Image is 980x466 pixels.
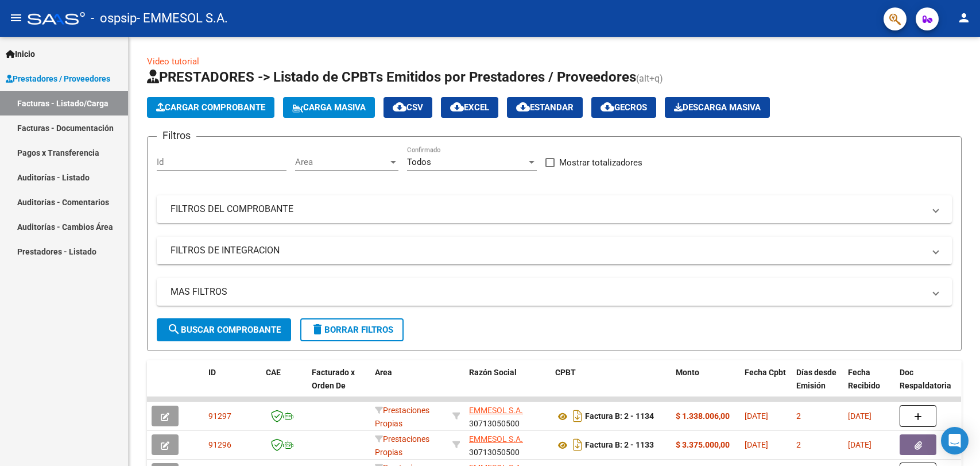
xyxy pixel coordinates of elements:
[848,411,871,421] span: [DATE]
[295,157,388,167] span: Area
[204,360,261,411] datatable-header-cell: ID
[516,102,574,113] span: Estandar
[393,102,423,113] span: CSV
[157,128,196,144] h3: Filtros
[674,102,761,113] span: Descarga Masiva
[676,411,730,421] strong: $ 1.338.006,00
[208,440,231,449] span: 91296
[450,102,489,113] span: EXCEL
[636,73,663,84] span: (alt+q)
[157,237,952,264] mat-expansion-panel-header: FILTROS DE INTEGRACION
[375,406,429,428] span: Prestaciones Propias
[469,404,546,428] div: 30713050500
[665,97,770,118] app-download-masive: Descarga masiva de comprobantes (adjuntos)
[745,440,768,449] span: [DATE]
[311,325,393,335] span: Borrar Filtros
[665,97,770,118] button: Descarga Masiva
[507,97,583,118] button: Estandar
[167,322,181,336] mat-icon: search
[900,368,951,390] span: Doc Respaldatoria
[208,368,216,377] span: ID
[307,360,370,411] datatable-header-cell: Facturado x Orden De
[171,203,924,215] mat-panel-title: FILTROS DEL COMPROBANTE
[848,368,880,390] span: Fecha Recibido
[137,6,228,31] span: - EMMESOL S.A.
[450,100,464,114] mat-icon: cloud_download
[300,318,404,341] button: Borrar Filtros
[745,411,768,421] span: [DATE]
[208,411,231,421] span: 91297
[843,360,895,411] datatable-header-cell: Fecha Recibido
[792,360,843,411] datatable-header-cell: Días desde Emisión
[469,433,546,457] div: 30713050500
[171,244,924,257] mat-panel-title: FILTROS DE INTEGRACION
[601,100,614,114] mat-icon: cloud_download
[375,368,392,377] span: Area
[6,72,110,85] span: Prestadores / Proveedores
[91,6,137,31] span: - ospsip
[601,102,647,113] span: Gecros
[147,97,274,118] button: Cargar Comprobante
[585,412,654,421] strong: Factura B: 2 - 1134
[157,278,952,306] mat-expansion-panel-header: MAS FILTROS
[676,368,699,377] span: Monto
[384,97,432,118] button: CSV
[895,360,964,411] datatable-header-cell: Doc Respaldatoria
[9,11,23,25] mat-icon: menu
[676,440,730,449] strong: $ 3.375.000,00
[312,368,355,390] span: Facturado x Orden De
[266,368,281,377] span: CAE
[570,436,585,454] i: Descargar documento
[370,360,448,411] datatable-header-cell: Area
[570,407,585,425] i: Descargar documento
[848,440,871,449] span: [DATE]
[407,157,431,167] span: Todos
[671,360,740,411] datatable-header-cell: Monto
[156,102,265,113] span: Cargar Comprobante
[261,360,307,411] datatable-header-cell: CAE
[591,97,656,118] button: Gecros
[375,434,429,457] span: Prestaciones Propias
[157,318,291,341] button: Buscar Comprobante
[555,368,576,377] span: CPBT
[469,368,517,377] span: Razón Social
[147,69,636,85] span: PRESTADORES -> Listado de CPBTs Emitidos por Prestadores / Proveedores
[393,100,406,114] mat-icon: cloud_download
[941,427,969,455] div: Open Intercom Messenger
[469,406,523,415] span: EMMESOL S.A.
[292,102,366,113] span: Carga Masiva
[441,97,498,118] button: EXCEL
[796,368,836,390] span: Días desde Emisión
[469,434,523,444] span: EMMESOL S.A.
[6,48,35,60] span: Inicio
[171,286,924,298] mat-panel-title: MAS FILTROS
[167,325,281,335] span: Buscar Comprobante
[796,411,801,421] span: 2
[464,360,551,411] datatable-header-cell: Razón Social
[585,441,654,450] strong: Factura B: 2 - 1133
[796,440,801,449] span: 2
[147,56,199,67] a: Video tutorial
[551,360,671,411] datatable-header-cell: CPBT
[559,156,642,170] span: Mostrar totalizadores
[311,322,324,336] mat-icon: delete
[157,195,952,223] mat-expansion-panel-header: FILTROS DEL COMPROBANTE
[740,360,792,411] datatable-header-cell: Fecha Cpbt
[745,368,786,377] span: Fecha Cpbt
[516,100,530,114] mat-icon: cloud_download
[957,11,971,25] mat-icon: person
[283,97,375,118] button: Carga Masiva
